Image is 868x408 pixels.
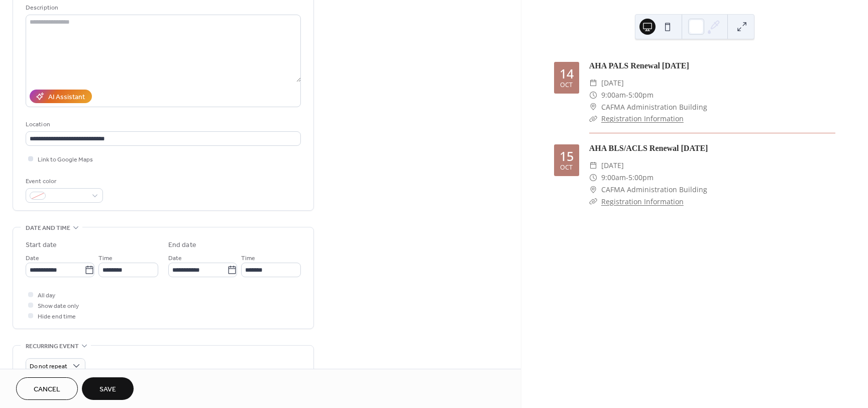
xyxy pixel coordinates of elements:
[589,172,597,184] div: ​
[26,240,57,251] div: Start date
[26,119,299,130] div: Location
[168,253,182,264] span: Date
[589,77,597,89] div: ​
[601,89,626,101] span: 9:00am
[26,176,101,187] div: Event color
[589,113,597,125] div: ​
[589,89,597,101] div: ​
[601,172,626,184] span: 9:00am
[241,253,255,264] span: Time
[16,377,78,400] button: Cancel
[168,240,196,251] div: End date
[589,184,597,196] div: ​
[601,101,707,113] span: CAFMA Administration Building
[601,184,707,196] span: CAFMA Administration Building
[38,301,79,311] span: Show date only
[30,90,92,103] button: AI Assistant
[560,150,574,162] div: 15
[589,144,708,152] a: AHA BLS/ACLS Renewal [DATE]
[26,341,79,352] span: Recurring event
[560,165,573,171] div: Oct
[98,253,113,264] span: Time
[30,361,67,372] span: Do not repeat
[38,290,55,301] span: All day
[26,223,70,233] span: Date and time
[601,114,684,123] a: Registration Information
[601,197,684,206] a: Registration Information
[82,377,134,400] button: Save
[26,3,299,13] div: Description
[34,384,60,395] span: Cancel
[589,61,689,70] a: AHA PALS Renewal [DATE]
[626,89,628,101] span: -
[589,159,597,172] div: ​
[26,253,39,264] span: Date
[38,311,76,322] span: Hide end time
[589,101,597,113] div: ​
[626,172,628,184] span: -
[628,172,654,184] span: 5:00pm
[601,77,624,89] span: [DATE]
[560,67,574,80] div: 14
[48,92,85,103] div: AI Assistant
[38,154,93,165] span: Link to Google Maps
[99,384,116,395] span: Save
[628,89,654,101] span: 5:00pm
[560,82,573,89] div: Oct
[589,196,597,208] div: ​
[601,159,624,172] span: [DATE]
